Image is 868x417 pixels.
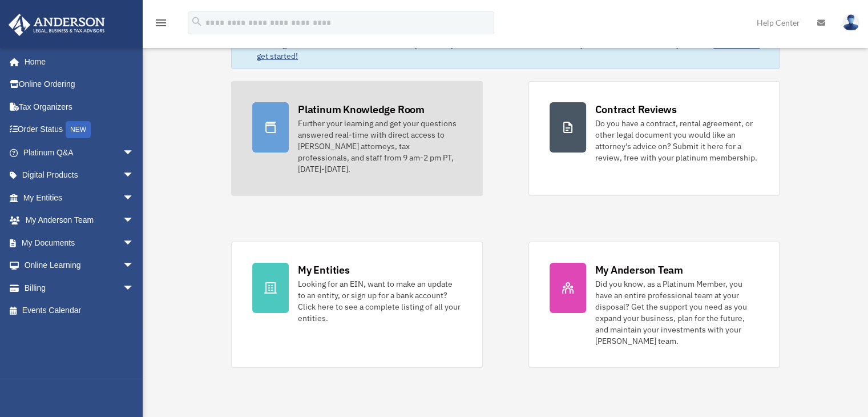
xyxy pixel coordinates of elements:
a: My Documentsarrow_drop_down [8,231,151,254]
a: Contract Reviews Do you have a contract, rental agreement, or other legal document you would like... [528,81,780,196]
i: search [191,15,203,28]
a: Platinum Q&Aarrow_drop_down [8,141,151,164]
img: User Pic [842,14,859,31]
div: Further your learning and get your questions answered real-time with direct access to [PERSON_NAM... [298,118,461,175]
div: My Entities [298,263,349,277]
a: Order StatusNEW [8,118,151,142]
span: arrow_drop_down [123,141,146,165]
a: Tax Organizers [8,95,151,118]
div: My Anderson Team [595,263,683,277]
span: arrow_drop_down [123,164,146,187]
div: NEW [66,121,91,138]
div: Looking for an EIN, want to make an update to an entity, or sign up for a bank account? Click her... [298,278,461,324]
a: My Anderson Team Did you know, as a Platinum Member, you have an entire professional team at your... [528,242,780,368]
a: Platinum Knowledge Room Further your learning and get your questions answered real-time with dire... [231,81,482,196]
span: arrow_drop_down [123,186,146,210]
div: Platinum Knowledge Room [298,102,425,117]
a: Events Calendar [8,299,151,322]
i: menu [154,16,168,30]
span: arrow_drop_down [123,276,146,300]
span: arrow_drop_down [123,231,146,255]
a: My Entitiesarrow_drop_down [8,186,151,209]
div: Do you have a contract, rental agreement, or other legal document you would like an attorney's ad... [595,118,758,163]
a: Digital Productsarrow_drop_down [8,164,151,187]
span: arrow_drop_down [123,254,146,278]
div: Did you know, as a Platinum Member, you have an entire professional team at your disposal? Get th... [595,278,758,347]
a: Home [8,50,146,73]
a: Online Ordering [8,73,151,96]
a: My Anderson Teamarrow_drop_down [8,209,151,232]
a: Click Here to get started! [257,39,760,61]
span: arrow_drop_down [123,209,146,232]
img: Anderson Advisors Platinum Portal [5,14,108,36]
a: Billingarrow_drop_down [8,276,151,299]
div: Contract Reviews [595,102,677,117]
a: My Entities Looking for an EIN, want to make an update to an entity, or sign up for a bank accoun... [231,242,482,368]
a: Online Learningarrow_drop_down [8,254,151,277]
a: menu [154,20,168,30]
